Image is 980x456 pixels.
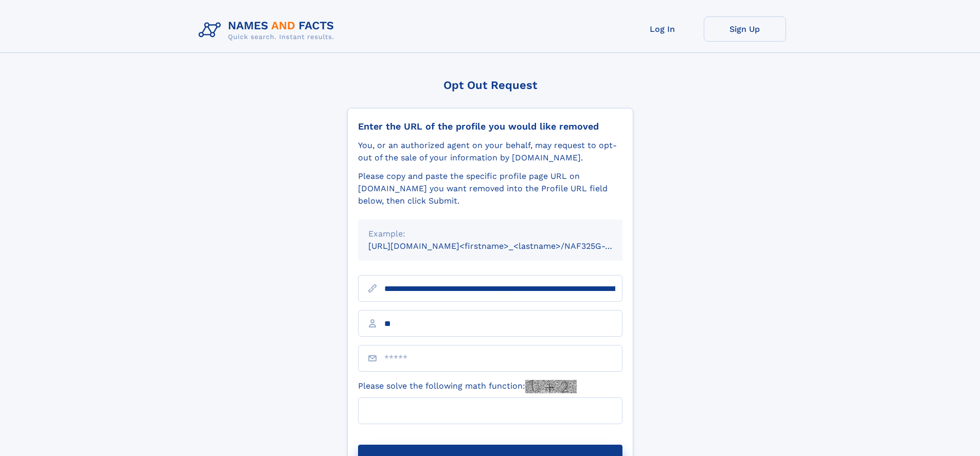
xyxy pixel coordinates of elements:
[358,121,622,132] div: Enter the URL of the profile you would like removed
[368,228,612,240] div: Example:
[358,139,622,164] div: You, or an authorized agent on your behalf, may request to opt-out of the sale of your informatio...
[358,170,622,207] div: Please copy and paste the specific profile page URL on [DOMAIN_NAME] you want removed into the Pr...
[704,16,786,42] a: Sign Up
[368,241,642,251] small: [URL][DOMAIN_NAME]<firstname>_<lastname>/NAF325G-xxxxxxxx
[621,16,704,42] a: Log In
[194,16,343,44] img: Logo Names and Facts
[358,380,577,393] label: Please solve the following math function:
[347,79,633,92] div: Opt Out Request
